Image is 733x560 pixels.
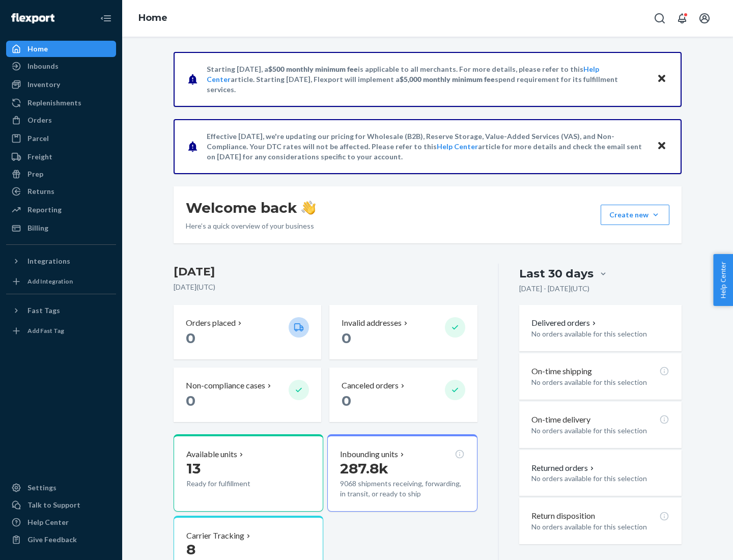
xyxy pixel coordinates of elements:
[186,380,265,391] p: Non-compliance cases
[27,483,57,493] div: Settings
[207,131,647,162] p: Effective [DATE], we're updating our pricing for Wholesale (B2B), Reserve Storage, Value-Added Se...
[6,183,116,200] a: Returns
[27,98,81,108] div: Replenishments
[27,79,60,90] div: Inventory
[27,223,48,233] div: Billing
[27,326,64,335] div: Add Fast Tag
[6,76,116,93] a: Inventory
[186,199,316,217] h1: Welcome back
[531,426,669,436] p: No orders available for this selection
[6,514,116,530] a: Help Center
[6,273,116,290] a: Add Integration
[174,282,477,292] p: [DATE] ( UTC )
[27,305,60,316] div: Fast Tags
[27,205,62,215] div: Reporting
[186,221,316,231] p: Here’s a quick overview of your business
[400,75,495,83] span: $5,000 monthly minimum fee
[27,44,48,54] div: Home
[531,329,669,339] p: No orders available for this selection
[186,479,280,489] p: Ready for fulfillment
[6,95,116,111] a: Replenishments
[340,460,388,477] span: 287.8k
[174,368,321,422] button: Non-compliance cases 0
[174,264,477,280] h3: [DATE]
[27,133,49,144] div: Parcel
[6,531,116,548] button: Give Feedback
[327,434,477,512] button: Inbounding units287.8k9068 shipments receiving, forwarding, in transit, or ready to ship
[6,112,116,128] a: Orders
[27,277,73,286] div: Add Integration
[186,541,195,558] span: 8
[6,41,116,57] a: Home
[27,256,70,266] div: Integrations
[519,284,589,294] p: [DATE] - [DATE] ( UTC )
[27,500,80,510] div: Talk to Support
[186,530,244,542] p: Carrier Tracking
[340,479,464,499] p: 9068 shipments receiving, forwarding, in transit, or ready to ship
[186,449,237,460] p: Available units
[601,205,669,225] button: Create new
[342,380,399,391] p: Canceled orders
[27,186,54,197] div: Returns
[437,142,478,151] a: Help Center
[27,535,77,545] div: Give Feedback
[96,8,116,29] button: Close Navigation
[531,377,669,387] p: No orders available for this selection
[531,473,669,484] p: No orders available for this selection
[186,317,236,329] p: Orders placed
[694,8,715,29] button: Open account menu
[186,392,195,409] span: 0
[130,4,176,33] ol: breadcrumbs
[186,460,201,477] span: 13
[342,317,402,329] p: Invalid addresses
[138,12,167,23] a: Home
[6,58,116,74] a: Inbounds
[342,329,351,347] span: 0
[27,517,69,527] div: Help Center
[27,61,59,71] div: Inbounds
[531,510,595,522] p: Return disposition
[6,253,116,269] button: Integrations
[329,368,477,422] button: Canceled orders 0
[329,305,477,359] button: Invalid addresses 0
[6,166,116,182] a: Prep
[531,522,669,532] p: No orders available for this selection
[6,497,116,513] a: Talk to Support
[655,72,668,87] button: Close
[186,329,195,347] span: 0
[672,8,692,29] button: Open notifications
[713,254,733,306] button: Help Center
[6,149,116,165] a: Freight
[174,305,321,359] button: Orders placed 0
[301,201,316,215] img: hand-wave emoji
[519,266,594,282] div: Last 30 days
[655,139,668,154] button: Close
[340,449,398,460] p: Inbounding units
[6,323,116,339] a: Add Fast Tag
[174,434,323,512] button: Available units13Ready for fulfillment
[27,152,52,162] div: Freight
[6,302,116,319] button: Fast Tags
[531,414,590,426] p: On-time delivery
[11,13,54,23] img: Flexport logo
[27,115,52,125] div: Orders
[6,202,116,218] a: Reporting
[207,64,647,95] p: Starting [DATE], a is applicable to all merchants. For more details, please refer to this article...
[531,462,596,474] button: Returned orders
[6,130,116,147] a: Parcel
[268,65,358,73] span: $500 monthly minimum fee
[6,480,116,496] a: Settings
[342,392,351,409] span: 0
[6,220,116,236] a: Billing
[650,8,670,29] button: Open Search Box
[531,317,598,329] button: Delivered orders
[531,366,592,377] p: On-time shipping
[27,169,43,179] div: Prep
